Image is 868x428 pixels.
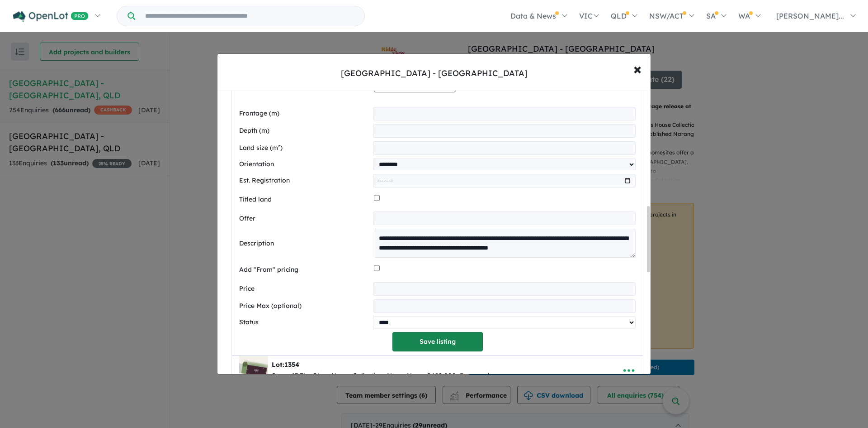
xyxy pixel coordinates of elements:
img: Openlot PRO Logo White [13,11,89,22]
img: Ridgeview%20Estate%20-%20Narangba%20-%20Lot%201354___1754612388.jpg [239,356,268,385]
label: Price Max (optional) [239,301,369,312]
span: [PERSON_NAME]... [776,11,844,20]
div: Stage 13 The Glass House Collection, None, None, $489,000, Reserved [272,370,489,381]
label: Status [239,317,369,328]
label: Land size (m²) [239,143,369,154]
label: Offer [239,213,369,224]
b: Lot: [272,361,299,369]
label: Frontage (m) [239,108,369,119]
label: Est. Registration [239,175,369,186]
label: Add "From" pricing [239,264,370,275]
label: Price [239,284,369,294]
span: × [633,59,642,78]
label: Depth (m) [239,125,369,136]
div: [GEOGRAPHIC_DATA] - [GEOGRAPHIC_DATA] [341,67,528,79]
label: Description [239,238,371,249]
label: Titled land [239,194,370,205]
span: 1354 [284,361,299,369]
label: Orientation [239,159,369,170]
button: Save listing [392,332,483,351]
input: Try estate name, suburb, builder or developer [137,6,363,26]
